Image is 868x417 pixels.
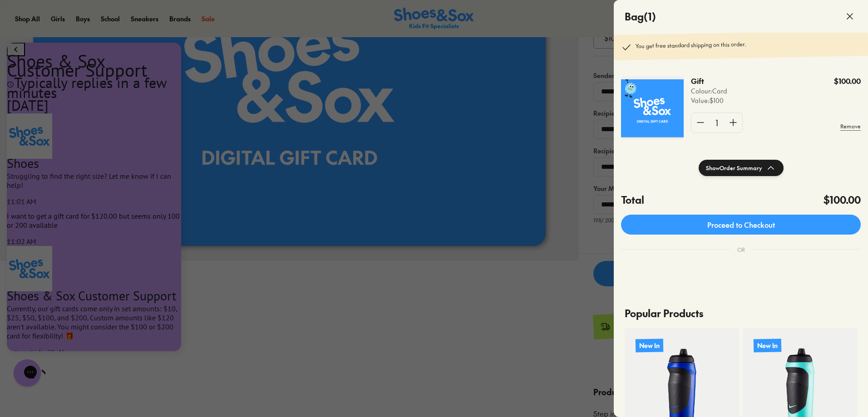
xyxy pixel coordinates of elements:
div: Currently, our gift cards come only in set amounts: $10, $25, $50, $100, and $200. Custom amounts... [7,266,181,302]
div: 1 [710,113,724,132]
div: Live chat window header [7,5,181,63]
iframe: PayPal-paypal [621,272,861,296]
div: OR [730,238,752,261]
p: I want to get a gift card for $120.00 but seems only 100 or 200 available [7,173,181,191]
div: Automated with AI [7,309,181,328]
div: 11:01 AM [7,159,181,168]
h3: Shoes & Sox Customer Support [7,253,181,262]
img: Shoes & Sox Customer Support [7,208,52,253]
h4: $100.00 [824,192,861,207]
p: Colour: Card [691,86,727,96]
p: Popular Products [625,299,857,328]
p: New In [754,339,781,352]
p: You get free standard shipping on this order. [636,40,746,53]
h2: [DATE] [7,63,181,72]
img: Shoes [7,75,52,121]
button: ShowOrder Summary [699,160,784,176]
h4: Bag ( 1 ) [625,9,656,24]
p: $100.00 [834,76,861,86]
a: Proceed to Checkout [621,215,861,235]
div: 11:02 AM [7,199,181,208]
img: 2886x1780.png [621,76,684,140]
h4: Total [621,192,644,207]
button: Close gorgias live chat [5,3,32,30]
p: Gift [691,76,720,86]
button: go to home page [7,5,25,18]
h3: Shoes [7,121,181,130]
span: Typically replies in a few minutes [7,35,167,64]
div: Struggling to find the right size? Let me know if I can help! [7,133,181,152]
p: New In [636,339,663,352]
p: Value : $100 [691,96,727,105]
h1: Shoes & Sox Customer Support [7,18,181,36]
